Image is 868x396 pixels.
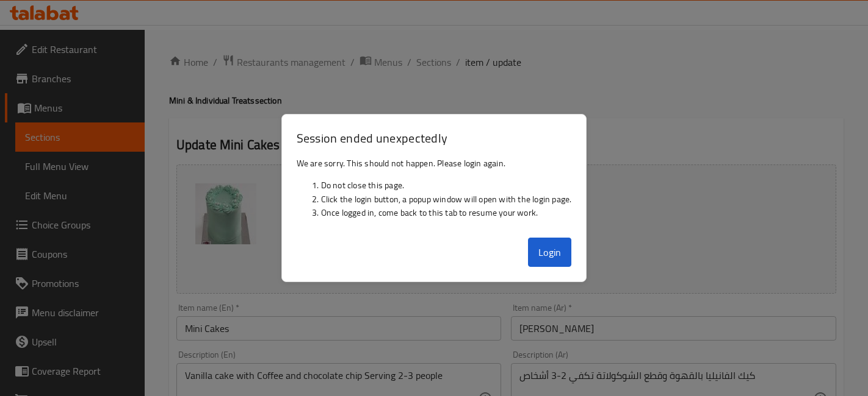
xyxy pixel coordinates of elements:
[297,129,572,147] h3: Session ended unexpectedly
[321,179,572,192] li: Do not close this page.
[528,238,572,267] button: Login
[321,193,572,206] li: Click the login button, a popup window will open with the login page.
[321,206,572,219] li: Once logged in, come back to this tab to resume your work.
[282,152,587,233] div: We are sorry. This should not happen. Please login again.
